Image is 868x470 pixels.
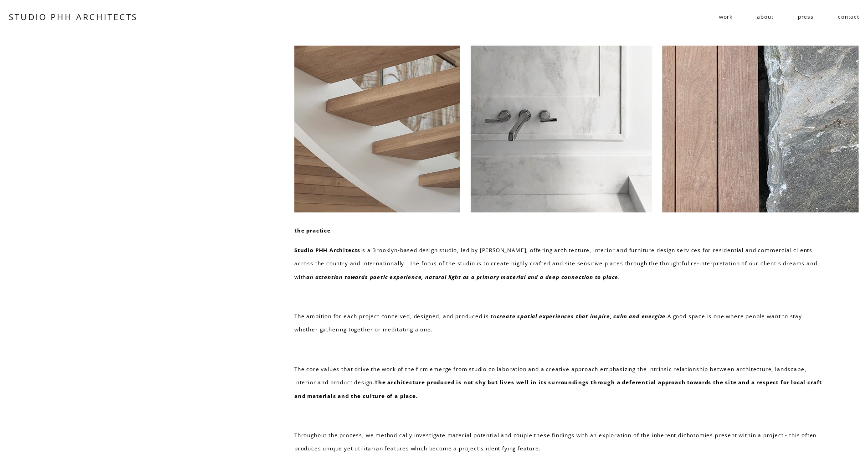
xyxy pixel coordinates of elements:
[719,10,733,23] span: work
[618,273,620,280] em: .
[719,10,733,24] a: folder dropdown
[666,312,668,320] em: .
[798,10,814,24] a: press
[294,246,360,253] strong: Studio PHH Architects
[294,429,824,455] p: Throughout the process, we methodically investigate material potential and couple these findings ...
[838,10,859,24] a: contact
[497,312,666,320] em: create spatial experiences that inspire, calm and energize
[294,243,824,284] p: is a Brooklyn-based design studio, led by [PERSON_NAME], offering architecture, interior and furn...
[757,10,773,24] a: about
[306,273,618,280] em: an attention towards poetic experience, natural light as a primary material and a deep connection...
[294,378,824,399] strong: The architecture produced is not shy but lives well in its surroundings through a deferential app...
[294,310,824,336] p: The ambition for each project conceived, designed, and produced is to A good space is one where p...
[294,362,824,403] p: The core values that drive the work of the firm emerge from studio collaboration and a creative a...
[9,11,138,22] a: STUDIO PHH ARCHITECTS
[294,227,331,234] strong: the practice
